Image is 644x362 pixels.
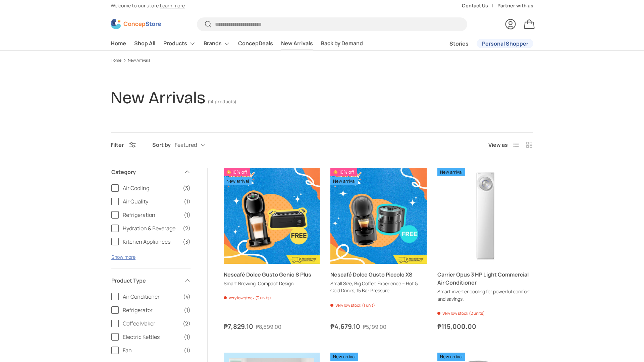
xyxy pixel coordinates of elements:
[152,141,175,149] label: Sort by
[437,271,529,286] a: Carrier Opus 3 HP Light Commercial Air Conditioner
[184,346,191,354] span: (1)
[482,41,528,46] span: Personal Shopper
[183,238,191,246] span: (3)
[488,141,508,149] span: View as
[330,168,426,264] a: Nescafé Dolce Gusto Piccolo XS
[224,168,250,176] span: 10% off
[111,160,191,184] summary: Category
[183,224,191,232] span: (2)
[111,168,180,176] span: Category
[111,88,205,108] h1: New Arrivals
[123,306,180,314] span: Refrigerator
[128,58,150,62] a: New Arrivals
[433,37,533,50] nav: Secondary
[224,168,320,264] a: Nescafé Dolce Gusto Genio S Plus
[123,346,180,354] span: Fan
[183,184,191,192] span: (3)
[123,333,180,341] span: Electric Kettles
[462,2,497,9] a: Contact Us
[111,141,136,148] button: Filter
[123,211,180,219] span: Refrigeration
[183,293,191,301] span: (4)
[159,37,200,50] summary: Products
[449,37,469,50] a: Stories
[204,37,230,50] a: Brands
[111,57,533,63] nav: Breadcrumbs
[437,168,533,264] a: Carrier Opus 3 HP Light Commercial Air Conditioner
[111,254,136,260] button: Show more
[184,211,191,219] span: (1)
[330,353,358,361] span: New arrival
[238,37,273,50] a: ConcepDeals
[330,177,358,185] span: New arrival
[437,168,465,176] span: New arrival
[175,142,197,148] span: Featured
[175,139,219,151] button: Featured
[111,19,161,29] img: ConcepStore
[200,37,234,50] summary: Brands
[111,268,191,293] summary: Product Type
[321,37,363,50] a: Back by Demand
[163,37,196,50] a: Products
[208,99,236,105] span: (14 products)
[160,2,185,9] a: Learn more
[123,293,179,301] span: Air Conditioner
[183,319,191,327] span: (2)
[123,184,179,192] span: Air Cooling
[111,277,180,285] span: Product Type
[437,353,465,361] span: New arrival
[184,333,191,341] span: (1)
[111,2,185,9] p: Welcome to our store.
[330,168,357,176] span: 10% off
[111,37,126,50] a: Home
[330,271,413,278] a: Nescafé Dolce Gusto Piccolo XS
[111,141,124,148] span: Filter
[497,2,533,9] a: Partner with us
[111,37,363,50] nav: Primary
[184,306,191,314] span: (1)
[134,37,155,50] a: Shop All
[224,177,252,185] span: New arrival
[123,238,179,246] span: Kitchen Appliances
[477,39,533,48] a: Personal Shopper
[224,271,311,278] a: Nescafé Dolce Gusto Genio S Plus
[437,168,533,264] img: https://concepstore.ph/products/carrier-opus-3-hp-light-commercial-air-conditioner
[123,224,179,232] span: Hydration & Beverage
[281,37,313,50] a: New Arrivals
[123,319,179,327] span: Coffee Maker
[111,58,121,62] a: Home
[184,197,191,205] span: (1)
[123,197,180,205] span: Air Quality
